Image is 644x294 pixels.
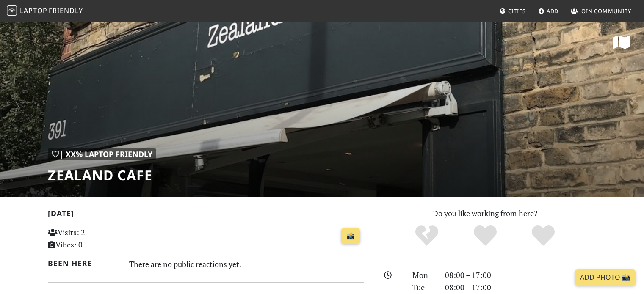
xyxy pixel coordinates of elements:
a: Add [535,3,562,19]
a: LaptopFriendly LaptopFriendly [7,4,83,19]
div: Mon [407,269,439,281]
div: There are no public reactions yet. [129,257,364,271]
a: Add Photo 📸 [575,269,636,286]
h1: Zealand Cafe [48,167,156,183]
a: 📸 [341,228,360,244]
a: Cities [496,3,529,19]
img: LaptopFriendly [7,5,17,16]
div: Tue [407,281,439,294]
a: Join Community [567,3,635,19]
p: Do you like working from here? [374,207,597,220]
span: Cities [508,7,526,15]
div: Definitely! [514,224,572,247]
div: No [398,224,456,247]
div: Yes [456,224,514,247]
h2: [DATE] [48,209,364,221]
div: | XX% Laptop Friendly [48,148,156,160]
span: Friendly [49,6,83,15]
span: Join Community [579,7,631,15]
span: Laptop [20,6,47,15]
div: 08:00 – 17:00 [440,269,602,281]
p: Visits: 2 Vibes: 0 [48,226,146,251]
h2: Been here [48,259,119,268]
div: 08:00 – 17:00 [440,281,602,294]
span: Add [547,7,559,15]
